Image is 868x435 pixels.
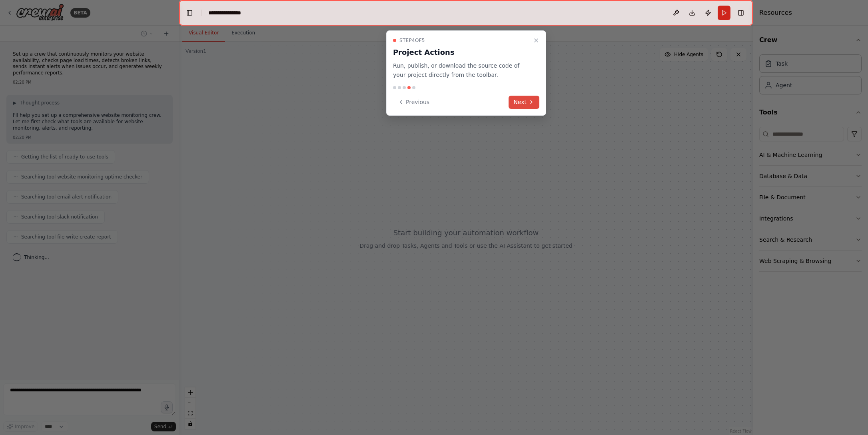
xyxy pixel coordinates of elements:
span: Step 4 of 5 [399,37,425,44]
button: Next [509,96,539,109]
button: Previous [393,96,434,109]
h3: Project Actions [393,47,530,58]
button: Close walkthrough [531,36,541,45]
button: Hide left sidebar [184,7,195,18]
p: Run, publish, or download the source code of your project directly from the toolbar. [393,61,530,80]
